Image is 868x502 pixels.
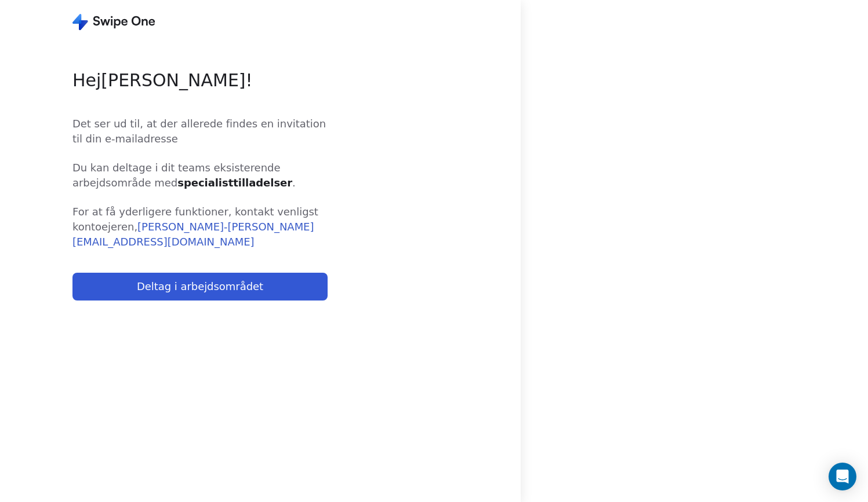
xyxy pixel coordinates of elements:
font: Det ser ud til, at der allerede findes en invitation til din e-mailadresse [72,118,326,145]
font: Deltag i arbejdsområdet [137,280,263,292]
font: Du kan deltage i dit teams eksisterende arbejdsområde med [72,162,280,189]
font: Hej [72,70,101,90]
font: . [292,177,296,189]
font: ! [246,70,253,90]
font: For at få yderligere funktioner, kontakt venligst kontoejeren, [72,206,318,233]
button: Deltag i arbejdsområdet [72,273,328,301]
font: [PERSON_NAME] [137,221,224,233]
font: [PERSON_NAME] [101,70,245,90]
font: - [224,221,227,233]
div: Open Intercom Messenger [829,463,856,490]
font: specialisttilladelser [177,177,292,189]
